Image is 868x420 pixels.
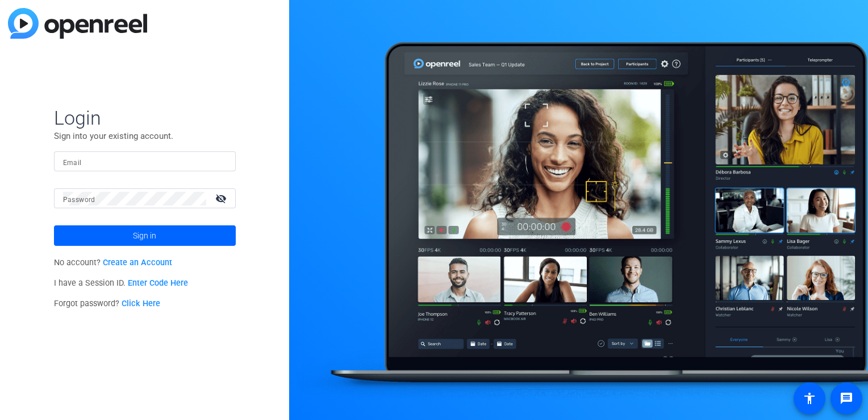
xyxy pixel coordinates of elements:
[208,190,236,207] mat-icon: visibility_off
[54,258,173,267] span: No account?
[54,130,236,142] p: Sign into your existing account.
[63,155,227,168] input: Enter Email Address
[54,225,236,246] button: Sign in
[840,392,853,405] mat-icon: message
[63,196,95,204] mat-label: Password
[54,278,189,288] span: I have a Session ID.
[54,299,161,308] span: Forgot password?
[63,159,82,167] mat-label: Email
[54,106,236,130] span: Login
[8,8,147,39] img: blue-gradient.svg
[803,392,816,405] mat-icon: accessibility
[103,258,172,267] a: Create an Account
[133,221,156,250] span: Sign in
[122,299,160,308] a: Click Here
[128,278,188,288] a: Enter Code Here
